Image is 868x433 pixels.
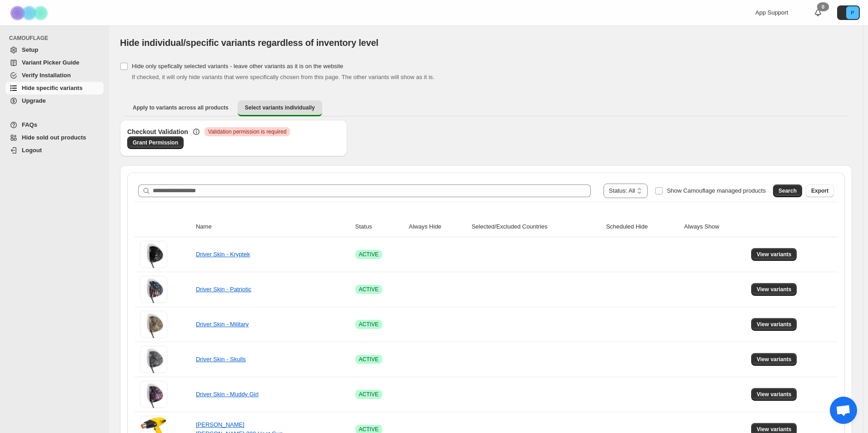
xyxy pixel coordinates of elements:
[359,251,379,258] span: ACTIVE
[132,63,343,70] span: Hide only spefically selected variants - leave other variants as it is on the website
[22,85,83,91] span: Hide specific variants
[359,356,379,363] span: ACTIVE
[127,136,184,149] a: Grant Permission
[208,128,287,135] span: Validation permission is required
[196,251,250,258] a: Driver Skin - Kryptek
[22,59,79,66] span: Variant Picker Guide
[120,38,379,48] span: Hide individual/specific variants regardless of inventory level
[245,104,315,111] span: Select variants individually
[9,35,105,42] span: CAMOUFLAGE
[830,397,857,424] div: Open chat
[5,119,104,131] a: FAQs
[196,356,246,363] a: Driver Skin - Skulls
[751,353,797,366] button: View variants
[22,121,37,128] span: FAQs
[140,311,167,338] img: Driver Skin - Military
[5,69,104,82] a: Verify Installation
[22,147,42,154] span: Logout
[757,426,792,433] span: View variants
[196,321,249,328] a: Driver Skin - Military
[751,318,797,331] button: View variants
[806,184,834,197] button: Export
[140,241,167,268] img: Driver Skin - Kryptek
[359,391,379,398] span: ACTIVE
[140,276,167,303] img: Driver Skin - Patriotic
[5,95,104,107] a: Upgrade
[5,131,104,144] a: Hide sold out products
[7,0,53,25] img: Camouflage
[22,134,86,141] span: Hide sold out products
[140,381,167,408] img: Driver Skin - Muddy Girl
[813,8,823,17] a: 0
[757,321,792,328] span: View variants
[817,2,829,11] div: 0
[193,217,353,237] th: Name
[757,391,792,398] span: View variants
[359,321,379,328] span: ACTIVE
[132,74,434,80] span: If checked, it will only hide variants that were specifically chosen from this page. The other va...
[755,9,788,16] span: App Support
[133,139,178,146] span: Grant Permission
[751,283,797,296] button: View variants
[846,6,859,19] span: Avatar with initials P
[196,286,251,293] a: Driver Skin - Patriotic
[851,10,854,15] text: P
[751,248,797,261] button: View variants
[359,426,379,433] span: ACTIVE
[757,356,792,363] span: View variants
[238,100,322,116] button: Select variants individually
[22,97,46,104] span: Upgrade
[127,127,188,136] h3: Checkout Validation
[133,104,229,111] span: Apply to variants across all products
[773,184,802,197] button: Search
[778,187,797,194] span: Search
[5,56,104,69] a: Variant Picker Guide
[837,5,860,20] button: Avatar with initials P
[5,82,104,95] a: Hide specific variants
[5,44,104,56] a: Setup
[667,187,766,194] span: Show Camouflage managed products
[811,187,828,194] span: Export
[125,100,236,115] button: Apply to variants across all products
[757,286,792,293] span: View variants
[604,217,682,237] th: Scheduled Hide
[406,217,469,237] th: Always Hide
[751,388,797,401] button: View variants
[22,72,71,79] span: Verify Installation
[140,346,167,373] img: Driver Skin - Skulls
[353,217,406,237] th: Status
[757,251,792,258] span: View variants
[22,46,38,53] span: Setup
[359,286,379,293] span: ACTIVE
[469,217,604,237] th: Selected/Excluded Countries
[196,391,259,398] a: Driver Skin - Muddy Girl
[5,144,104,157] a: Logout
[681,217,748,237] th: Always Show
